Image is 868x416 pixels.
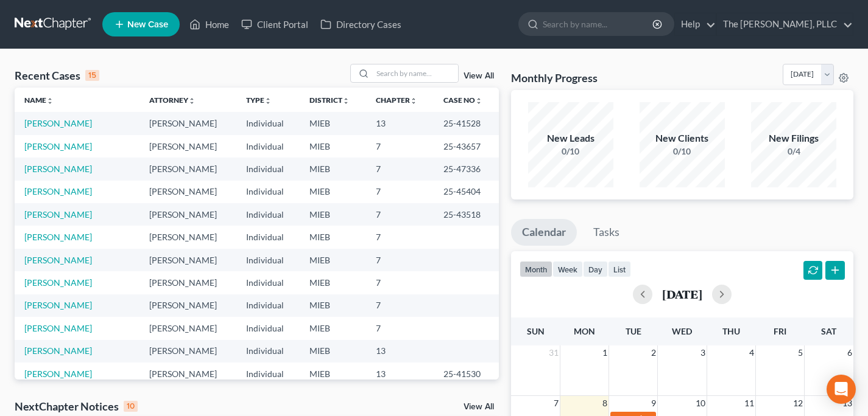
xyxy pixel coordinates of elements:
td: [PERSON_NAME] [139,271,236,294]
span: 3 [699,345,707,360]
span: 7 [552,396,560,411]
td: 25-45404 [434,181,499,203]
td: 13 [366,112,434,134]
a: [PERSON_NAME] [24,186,92,196]
span: Fri [774,326,786,336]
td: MIEB [300,340,366,362]
td: 7 [366,249,434,271]
td: Individual [236,181,300,203]
td: [PERSON_NAME] [139,249,236,271]
td: [PERSON_NAME] [139,362,236,385]
div: 0/10 [528,145,613,158]
span: Tue [626,326,641,336]
i: unfold_more [475,97,482,105]
a: Typeunfold_more [246,95,272,105]
td: Individual [236,340,300,362]
span: 1 [601,345,609,360]
td: 7 [366,203,434,226]
a: The [PERSON_NAME], PLLC [717,13,853,35]
a: [PERSON_NAME] [24,141,92,151]
div: NextChapter Notices [15,399,138,414]
a: [PERSON_NAME] [24,255,92,265]
td: 25-43518 [434,203,499,226]
td: [PERSON_NAME] [139,203,236,226]
button: list [608,261,631,277]
td: MIEB [300,362,366,385]
td: MIEB [300,294,366,317]
span: Sun [527,326,545,336]
a: Chapterunfold_more [376,95,417,105]
td: 7 [366,158,434,180]
a: [PERSON_NAME] [24,323,92,333]
td: [PERSON_NAME] [139,317,236,339]
td: [PERSON_NAME] [139,112,236,134]
a: Tasks [582,219,630,246]
span: 5 [797,345,804,360]
td: 13 [366,362,434,385]
td: MIEB [300,317,366,339]
td: MIEB [300,135,366,158]
a: Case Nounfold_more [443,95,482,105]
button: week [552,261,583,277]
div: 0/10 [640,145,725,158]
a: View All [464,403,494,411]
td: [PERSON_NAME] [139,181,236,203]
a: View All [464,72,494,80]
a: Calendar [511,219,577,246]
a: [PERSON_NAME] [24,369,92,379]
td: Individual [236,271,300,294]
td: 7 [366,317,434,339]
td: 7 [366,271,434,294]
td: Individual [236,249,300,271]
div: New Clients [640,131,725,145]
div: New Filings [751,131,836,145]
a: Districtunfold_more [309,95,350,105]
a: Home [183,13,235,35]
input: Search by name... [373,64,458,82]
td: Individual [236,203,300,226]
td: Individual [236,135,300,158]
td: Individual [236,158,300,180]
td: 13 [366,340,434,362]
td: MIEB [300,249,366,271]
td: MIEB [300,112,366,134]
span: 31 [548,345,560,360]
td: MIEB [300,271,366,294]
td: Individual [236,112,300,134]
td: 7 [366,135,434,158]
span: 4 [748,345,755,360]
a: Help [675,13,716,35]
span: 6 [846,345,853,360]
div: 15 [85,70,99,81]
td: [PERSON_NAME] [139,226,236,248]
td: MIEB [300,181,366,203]
span: 12 [792,396,804,411]
td: 7 [366,181,434,203]
span: Wed [672,326,692,336]
a: Directory Cases [314,13,408,35]
a: [PERSON_NAME] [24,277,92,288]
td: 25-41530 [434,362,499,385]
div: New Leads [528,131,613,145]
td: MIEB [300,158,366,180]
span: 11 [743,396,755,411]
i: unfold_more [342,97,350,105]
span: New Case [127,20,168,29]
td: Individual [236,294,300,317]
a: Nameunfold_more [24,95,54,105]
td: MIEB [300,226,366,248]
i: unfold_more [46,97,54,105]
button: month [520,261,552,277]
span: 10 [694,396,707,411]
a: [PERSON_NAME] [24,300,92,310]
a: Client Portal [235,13,314,35]
i: unfold_more [410,97,417,105]
td: Individual [236,226,300,248]
td: [PERSON_NAME] [139,135,236,158]
td: 25-43657 [434,135,499,158]
td: [PERSON_NAME] [139,294,236,317]
div: Open Intercom Messenger [827,375,856,404]
span: Mon [574,326,595,336]
a: [PERSON_NAME] [24,164,92,174]
input: Search by name... [543,13,654,35]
